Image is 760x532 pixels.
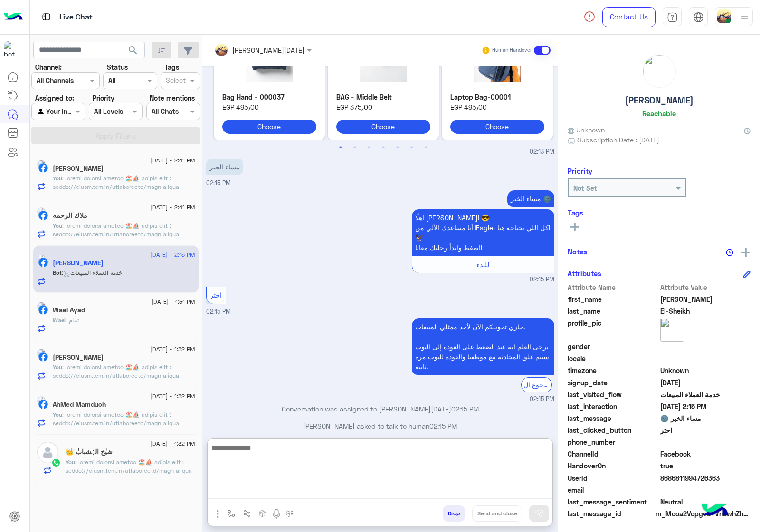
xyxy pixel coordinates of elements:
span: 2024-08-28T20:49:13.75Z [660,378,751,388]
h5: Fathi Sameir [53,354,104,362]
img: 713415422032625 [4,41,21,58]
div: Select [164,75,186,87]
span: خدمة العملاء المبيعات [660,390,751,400]
span: 02:15 PM [206,179,231,187]
h5: Wael Ayad [53,306,85,314]
img: picture [660,318,684,342]
span: last_name [568,306,658,316]
h5: ملاك الرحمه [53,212,87,220]
span: m_Mooa2VcpgvSTVn8whZhDqKRrzlU8RY7eZ5EwUJxvuNbH_A7OfwlzF1Rwwf4C6Pue3KXxsyXkX8uAQQuWSn64uA [655,509,750,519]
button: Send and close [472,505,522,522]
span: اختر [210,291,222,299]
span: 8686811994726363 [660,473,751,483]
img: hulul-logo.png [698,494,731,527]
span: 0 [660,497,751,507]
button: 4 of 3 [379,143,388,152]
label: Tags [164,62,179,72]
span: HandoverOn [568,461,658,471]
button: 7 of 3 [421,143,431,152]
span: phone_number [568,437,658,447]
h6: Attributes [568,269,601,278]
small: Human Handover [492,47,532,54]
span: : خدمة العملاء المبيعات [62,269,122,276]
p: Live Chat [59,11,93,24]
p: 15/9/2025, 2:15 PM [412,318,554,375]
button: 1 of 3 [336,143,345,152]
img: picture [37,302,46,310]
img: picture [37,160,46,168]
button: search [122,42,145,62]
label: Priority [93,93,114,103]
img: send voice note [271,508,282,520]
span: 2025-09-15T11:15:27.622Z [660,401,751,411]
span: Attribute Name [568,282,658,292]
span: null [660,437,751,447]
span: last_message_id [568,509,654,519]
h5: شيٰخ الہٰشبٰٰابٰٰ 👑 [66,448,113,456]
p: 15/9/2025, 2:15 PM [206,159,243,175]
span: UserId [568,473,658,483]
img: tab [693,12,704,23]
p: Laptop Bag-00001 [450,92,544,102]
span: Unknown [660,365,751,375]
label: Channel: [35,62,62,72]
img: picture [37,254,46,263]
img: Facebook [38,258,48,267]
p: BAG - Middle Belt [336,92,430,102]
span: You [53,364,62,371]
h6: Reachable [642,109,676,118]
label: Assigned to: [35,93,74,103]
span: EGP 495٫00 [450,102,544,112]
span: [DATE] - 1:32 PM [151,439,195,448]
span: لينكات كولكيشن الصيفي 🏖️⛵ تيشيرت بولو : https://eagle.com.eg/collections/polo تيشيرت تريكو : http... [53,175,195,344]
span: profile_pic [568,318,658,340]
button: Drop [443,505,465,522]
span: 02:13 PM [530,148,554,157]
button: 5 of 3 [393,143,402,152]
span: [DATE] - 2:41 PM [151,156,195,165]
span: search [127,45,139,56]
h5: Ahmed El-Sheikh [53,259,104,267]
img: send message [534,509,544,518]
span: لينكات كولكيشن الصيفي 🏖️⛵ تيشيرت بولو : https://eagle.com.eg/collections/polo تيشيرت تريكو : http... [53,222,195,392]
p: Bag Hand - 000037 [222,92,316,102]
span: You [66,458,75,466]
img: Facebook [38,305,48,315]
span: last_interaction [568,401,658,411]
span: 0 [660,449,751,459]
span: signup_date [568,378,658,388]
img: userImage [717,9,731,23]
img: spinner [584,11,595,22]
span: timezone [568,365,658,375]
span: You [53,175,62,182]
img: picture [37,396,46,405]
img: notes [726,249,733,256]
img: Facebook [38,400,48,409]
button: 2 of 3 [350,143,360,152]
label: Note mentions [150,93,195,103]
img: send attachment [212,508,223,520]
img: defaultAdmin.png [37,442,58,463]
div: الرجوع ال Bot [521,377,552,392]
h5: [PERSON_NAME] [625,95,693,106]
button: create order [255,505,271,521]
img: picture [643,55,675,87]
span: locale [568,354,658,364]
span: 02:15 PM [530,275,554,284]
span: El-Sheikh [660,306,751,316]
h5: ابراهيم حجازى حجازى [53,165,104,173]
img: picture [37,207,46,216]
span: true [660,461,751,471]
span: Attribute Value [660,282,751,292]
button: 3 of 3 [364,143,374,152]
span: للبدء [476,261,489,269]
span: last_clicked_button [568,425,658,435]
img: add [741,248,750,257]
span: last_message_sentiment [568,497,658,507]
span: last_message [568,413,658,423]
img: picture [37,349,46,357]
a: Contact Us [602,7,655,27]
span: null [660,342,751,352]
span: اختر [660,425,751,435]
span: مساء الخير 🌚 [660,413,751,423]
